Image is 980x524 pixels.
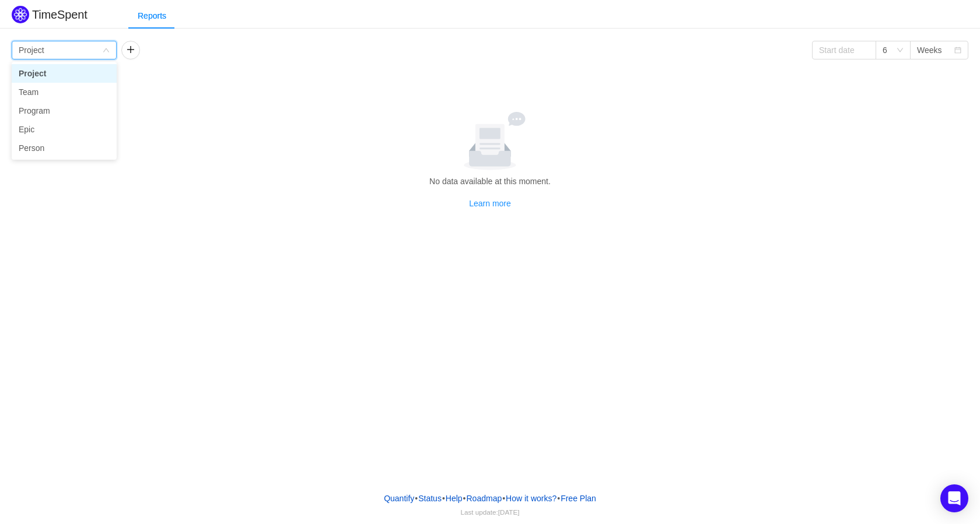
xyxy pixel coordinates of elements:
[32,8,87,21] h2: TimeSpent
[560,490,597,507] button: Free Plan
[121,41,140,59] button: icon: plus
[12,139,117,157] li: Person
[498,508,520,516] span: [DATE]
[917,41,942,59] div: Weeks
[19,41,44,59] div: Project
[940,484,968,512] div: Open Intercom Messenger
[463,494,466,503] span: •
[12,120,117,139] li: Epic
[466,490,503,507] a: Roadmap
[128,3,176,29] div: Reports
[442,494,445,503] span: •
[383,490,415,507] a: Quantify
[415,494,418,503] span: •
[429,177,551,186] span: No data available at this moment.
[469,199,511,208] a: Learn more
[461,508,520,516] span: Last update:
[12,101,117,120] li: Program
[954,47,961,55] i: icon: calendar
[502,494,505,503] span: •
[12,6,29,23] img: Quantify logo
[897,47,904,55] i: icon: down
[418,490,442,507] a: Status
[103,47,110,55] i: icon: down
[557,494,560,503] span: •
[12,83,117,101] li: Team
[12,64,117,83] li: Project
[445,490,463,507] a: Help
[505,490,557,507] button: How it works?
[812,41,876,59] input: Start date
[883,41,887,59] div: 6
